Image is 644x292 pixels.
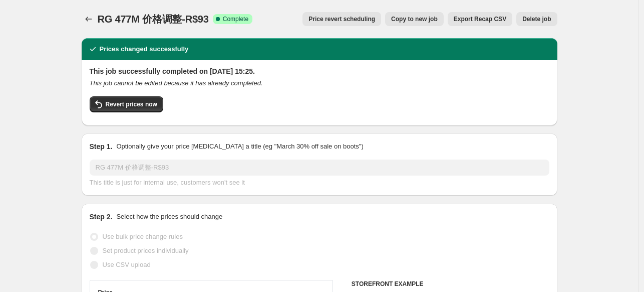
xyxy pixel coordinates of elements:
[90,160,549,176] input: 30% off holiday sale
[103,247,189,254] span: Set product prices individually
[103,233,183,240] span: Use bulk price change rules
[522,15,551,23] span: Delete job
[454,15,506,23] span: Export Recap CSV
[352,280,549,288] h6: STOREFRONT EXAMPLE
[98,14,209,25] span: RG 477M 价格调整-R$93
[90,66,549,76] h2: This job successfully completed on [DATE] 15:25.
[103,261,151,268] span: Use CSV upload
[391,15,438,23] span: Copy to new job
[90,141,113,152] h2: Step 1.
[90,79,263,87] i: This job cannot be edited because it has already completed.
[116,212,222,222] p: Select how the prices should change
[223,15,248,23] span: Complete
[100,44,189,54] h2: Prices changed successfully
[90,96,163,112] button: Revert prices now
[302,12,381,26] button: Price revert scheduling
[82,12,96,26] button: Price change jobs
[116,141,363,152] p: Optionally give your price [MEDICAL_DATA] a title (eg "March 30% off sale on boots")
[90,212,113,222] h2: Step 2.
[385,12,444,26] button: Copy to new job
[308,15,375,23] span: Price revert scheduling
[90,179,245,186] span: This title is just for internal use, customers won't see it
[516,12,557,26] button: Delete job
[448,12,512,26] button: Export Recap CSV
[106,100,157,108] span: Revert prices now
